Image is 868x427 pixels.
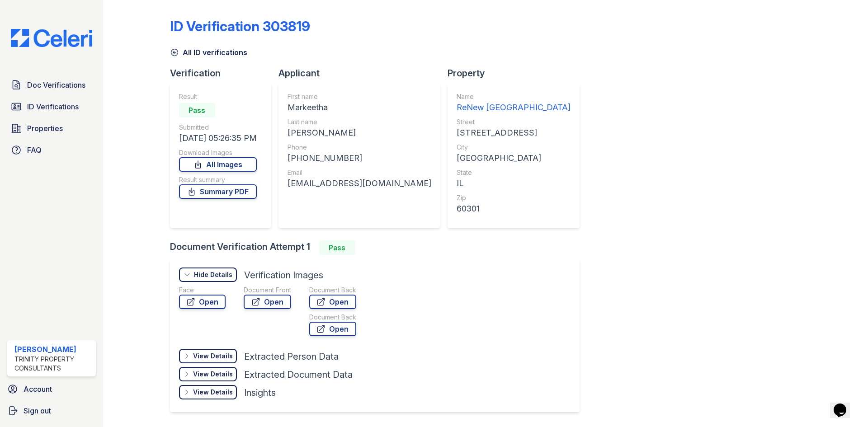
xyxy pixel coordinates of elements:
a: Doc Verifications [7,76,96,94]
div: First name [288,92,431,101]
div: City [457,143,571,152]
a: Open [179,295,226,309]
div: Extracted Person Data [244,350,339,363]
div: Document Back [309,286,356,295]
div: [STREET_ADDRESS] [457,127,571,139]
div: Insights [244,386,276,399]
div: Download Images [179,148,257,157]
span: FAQ [27,145,42,155]
div: [DATE] 05:26:35 PM [179,132,257,145]
div: Property [448,67,587,80]
div: State [457,168,571,177]
a: All Images [179,157,257,172]
div: [PHONE_NUMBER] [288,152,431,164]
a: Properties [7,119,96,137]
a: FAQ [7,141,96,159]
div: Face [179,286,226,295]
div: Last name [288,117,431,127]
div: Document Back [309,313,356,322]
div: Street [457,117,571,127]
div: Result [179,92,257,101]
a: ID Verifications [7,98,96,116]
iframe: chat widget [830,391,859,418]
img: CE_Logo_Blue-a8612792a0a2168367f1c8372b55b34899dd931a85d93a1a3d3e32e68fde9ad4.png [4,29,99,47]
span: Account [24,384,52,394]
a: Open [309,295,356,309]
div: Verification [170,67,278,80]
div: Trinity Property Consultants [14,355,92,373]
div: 60301 [457,202,571,215]
a: Account [4,380,99,398]
a: Summary PDF [179,184,257,199]
span: Properties [27,123,63,134]
a: All ID verifications [170,47,247,58]
div: Zip [457,193,571,202]
div: IL [457,177,571,190]
div: Pass [319,240,355,255]
div: Document Front [244,286,291,295]
a: Open [309,322,356,336]
div: Document Verification Attempt 1 [170,240,587,255]
div: Applicant [278,67,448,80]
div: Name [457,92,571,101]
div: View Details [193,352,233,361]
a: Sign out [4,402,99,420]
span: ID Verifications [27,101,79,112]
div: [PERSON_NAME] [288,127,431,139]
div: [GEOGRAPHIC_DATA] [457,152,571,164]
div: Verification Images [244,269,323,282]
div: View Details [193,370,233,379]
div: Pass [179,103,215,117]
div: Result summary [179,175,257,184]
span: Sign out [24,405,51,416]
div: ID Verification 303819 [170,18,310,34]
div: View Details [193,388,233,397]
div: [PERSON_NAME] [14,344,92,355]
div: Submitted [179,123,257,132]
div: Markeetha [288,101,431,114]
div: Phone [288,143,431,152]
a: Open [244,295,291,309]
div: Extracted Document Data [244,368,353,381]
div: Hide Details [194,270,232,279]
div: Email [288,168,431,177]
span: Doc Verifications [27,80,85,90]
a: Name ReNew [GEOGRAPHIC_DATA] [457,92,571,114]
div: [EMAIL_ADDRESS][DOMAIN_NAME] [288,177,431,190]
div: ReNew [GEOGRAPHIC_DATA] [457,101,571,114]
